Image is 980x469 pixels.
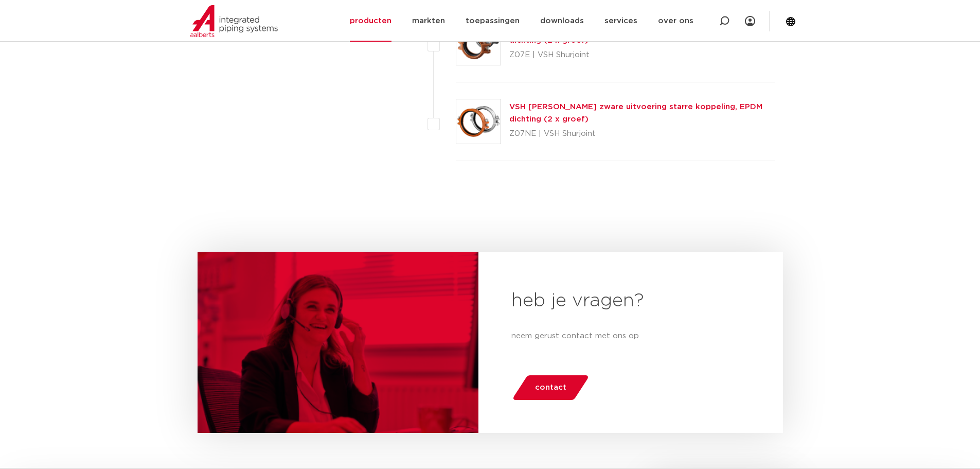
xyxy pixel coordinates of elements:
[509,103,762,123] a: VSH [PERSON_NAME] zware uitvoering starre koppeling, EPDM dichting (2 x groef)
[509,126,775,142] p: Z07NE | VSH Shurjoint
[511,289,750,314] h2: heb je vragen?
[535,379,566,396] span: contact
[511,330,750,342] p: neem gerust contact met ons op
[456,99,501,144] img: Thumbnail for VSH Shurjoint zware uitvoering starre koppeling, EPDM dichting (2 x groef)
[511,375,590,400] a: contact
[509,47,775,63] p: Z07E | VSH Shurjoint
[456,21,501,65] img: Thumbnail for VSH Shurjoint zware uitvoering starre koppeling, EPDM dichting (2 x groef)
